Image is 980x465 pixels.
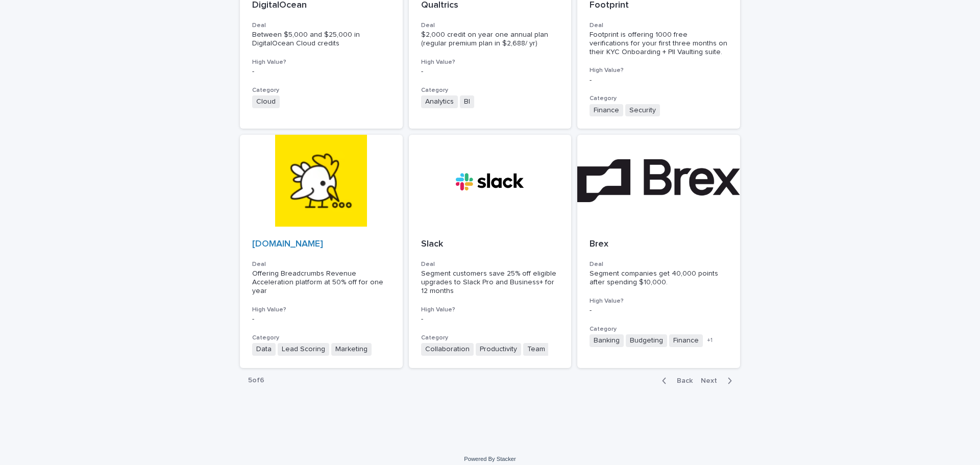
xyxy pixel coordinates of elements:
[464,456,516,462] a: Powered By Stacker
[590,260,728,268] h3: Deal
[421,239,559,250] p: Slack
[590,334,624,347] span: Banking
[252,260,390,268] h3: Deal
[590,306,728,315] p: -
[697,376,740,385] button: Next
[421,343,474,356] span: Collaboration
[476,343,521,356] span: Productivity
[252,67,390,76] p: -
[240,368,273,393] p: 5 of 6
[590,66,728,75] h3: High Value?
[421,21,559,30] h3: Deal
[421,95,458,108] span: Analytics
[278,343,329,356] span: Lead Scoring
[590,76,728,85] p: -
[252,334,390,342] h3: Category
[421,270,558,295] span: Segment customers save 25% off eligible upgrades to Slack Pro and Business+ for 12 months
[590,21,728,30] h3: Deal
[590,94,728,103] h3: Category
[590,104,623,117] span: Finance
[654,376,697,385] button: Back
[590,325,728,333] h3: Category
[421,260,559,268] h3: Deal
[331,343,372,356] span: Marketing
[252,58,390,66] h3: High Value?
[421,306,559,314] h3: High Value?
[523,343,549,356] span: Team
[252,239,323,249] a: [DOMAIN_NAME]
[590,270,720,286] span: Segment companies get 40,000 points after spending $10,000.
[590,297,728,305] h3: High Value?
[252,306,390,314] h3: High Value?
[240,135,403,368] a: [DOMAIN_NAME]DealOffering Breadcrumbs Revenue Acceleration platform at 50% off for one yearHigh V...
[252,343,276,356] span: Data
[701,377,723,384] span: Next
[590,239,728,250] p: Brex
[590,31,729,56] span: Footprint is offering 1000 free verifications for your first three months on their KYC Onboarding...
[669,334,703,347] span: Finance
[252,270,385,295] span: Offering Breadcrumbs Revenue Acceleration platform at 50% off for one year
[421,58,559,66] h3: High Value?
[421,334,559,342] h3: Category
[252,86,390,94] h3: Category
[421,86,559,94] h3: Category
[460,95,474,108] span: BI
[252,31,362,47] span: Between $5,000 and $25,000 in DigitalOcean Cloud credits
[421,315,559,324] p: -
[577,135,740,368] a: BrexDealSegment companies get 40,000 points after spending $10,000.High Value?-CategoryBankingBud...
[409,135,572,368] a: SlackDealSegment customers save 25% off eligible upgrades to Slack Pro and Business+ for 12 month...
[421,31,550,47] span: $2,000 credit on year one annual plan (regular premium plan in $2,688/ yr)
[252,315,390,324] p: -
[625,104,660,117] span: Security
[252,21,390,30] h3: Deal
[252,95,280,108] span: Cloud
[671,377,693,384] span: Back
[626,334,667,347] span: Budgeting
[421,67,559,76] p: -
[707,337,713,344] span: + 1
